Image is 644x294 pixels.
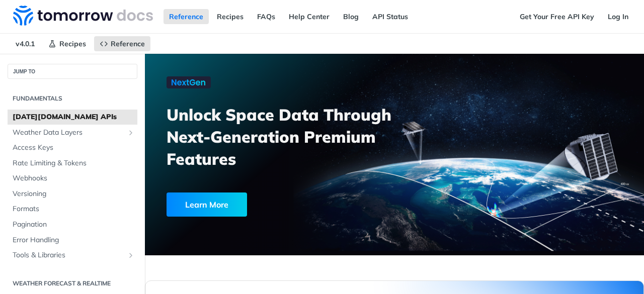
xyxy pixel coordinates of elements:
[8,202,137,217] a: Formats
[8,217,137,232] a: Pagination
[13,220,135,230] span: Pagination
[13,158,135,168] span: Rate Limiting & Tokens
[127,251,135,259] button: Show subpages for Tools & Libraries
[43,36,92,51] a: Recipes
[8,248,137,263] a: Tools & LibrariesShow subpages for Tools & Libraries
[59,39,86,48] span: Recipes
[252,9,281,24] a: FAQs
[13,250,124,260] span: Tools & Libraries
[8,171,137,186] a: Webhooks
[164,9,209,24] a: Reference
[8,125,137,140] a: Weather Data LayersShow subpages for Weather Data Layers
[8,279,137,288] h2: Weather Forecast & realtime
[111,39,145,48] span: Reference
[13,112,135,122] span: [DATE][DOMAIN_NAME] APIs
[13,235,135,245] span: Error Handling
[167,192,358,217] a: Learn More
[338,9,364,24] a: Blog
[8,186,137,202] a: Versioning
[167,76,211,88] img: NextGen
[211,9,249,24] a: Recipes
[94,36,150,51] a: Reference
[8,156,137,171] a: Rate Limiting & Tokens
[8,64,137,79] button: JUMP TO
[8,110,137,125] a: [DATE][DOMAIN_NAME] APIs
[8,140,137,155] a: Access Keys
[13,173,135,183] span: Webhooks
[8,94,137,103] h2: Fundamentals
[367,9,414,24] a: API Status
[167,192,247,217] div: Learn More
[127,129,135,137] button: Show subpages for Weather Data Layers
[13,128,124,138] span: Weather Data Layers
[13,143,135,153] span: Access Keys
[514,9,600,24] a: Get Your Free API Key
[13,204,135,214] span: Formats
[8,233,137,248] a: Error Handling
[167,104,406,170] h3: Unlock Space Data Through Next-Generation Premium Features
[10,36,40,51] span: v4.0.1
[13,6,153,26] img: Tomorrow.io Weather API Docs
[13,189,135,199] span: Versioning
[283,9,335,24] a: Help Center
[602,9,634,24] a: Log In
